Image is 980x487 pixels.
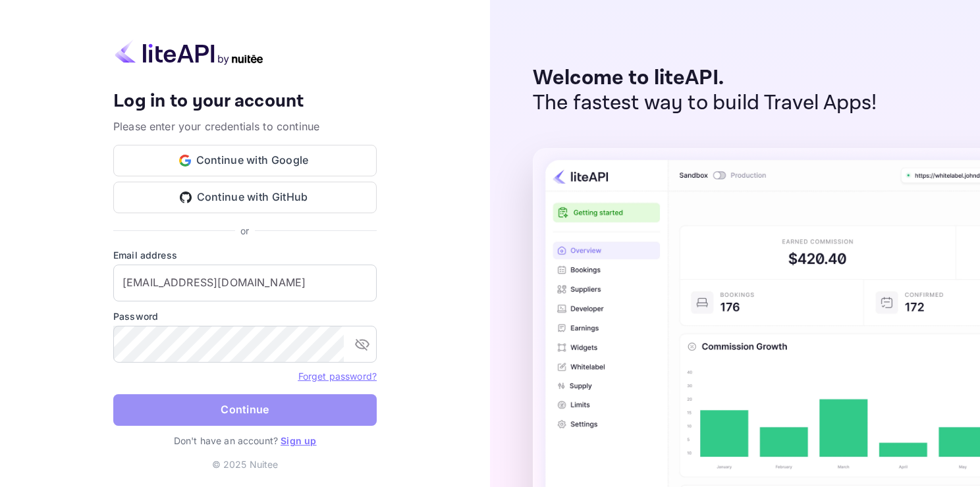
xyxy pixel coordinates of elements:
[113,118,377,134] p: Please enter your credentials to continue
[113,248,377,262] label: Email address
[240,224,249,238] p: or
[113,309,377,323] label: Password
[533,66,877,91] p: Welcome to liteAPI.
[113,39,265,65] img: liteapi
[298,369,377,382] a: Forget password?
[298,371,377,382] a: Forget password?
[113,434,377,448] p: Don't have an account?
[113,394,377,426] button: Continue
[113,265,377,301] input: Enter your email address
[281,435,316,446] a: Sign up
[113,145,377,176] button: Continue with Google
[113,182,377,213] button: Continue with GitHub
[113,90,377,113] h4: Log in to your account
[533,91,877,116] p: The fastest way to build Travel Apps!
[349,331,375,357] button: toggle password visibility
[212,457,279,471] p: © 2025 Nuitee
